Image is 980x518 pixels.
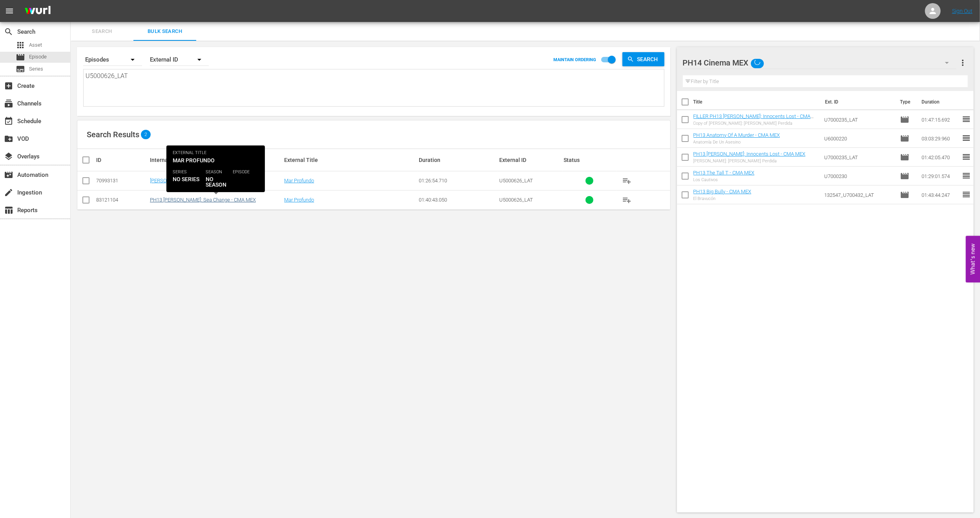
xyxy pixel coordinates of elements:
[693,196,752,201] div: El Bravucón
[4,205,13,215] span: Reports
[896,91,917,113] th: Type
[962,171,971,180] span: reorder
[821,148,897,167] td: U7000235_LAT
[96,178,148,184] div: 70993131
[499,197,533,203] span: U5000626_LAT
[16,40,25,50] span: Asset
[86,71,664,107] textarea: U5000626_LAT
[693,91,821,113] th: Title
[419,157,497,163] div: Duration
[693,170,755,176] a: PH13 The Tall T - CMA MEX
[900,115,910,124] span: Episode
[4,27,13,36] span: Search
[622,52,664,66] button: Search
[29,65,43,73] span: Series
[962,190,971,199] span: reorder
[962,115,971,124] span: reorder
[683,52,956,74] div: PH14 Cinema MEX
[150,197,256,203] a: PH13 [PERSON_NAME]: Sea Change - CMA MEX
[138,27,192,36] span: Bulk Search
[820,91,896,113] th: Ext. ID
[83,49,142,71] div: Episodes
[4,170,13,180] span: Automation
[150,49,209,71] div: External ID
[693,113,814,125] a: FILLER PH13 [PERSON_NAME]: Innocents Lost - CMA MEX
[4,152,13,161] span: Overlays
[618,171,637,190] button: playlist_add
[29,41,42,49] span: Asset
[16,64,25,74] span: Series
[900,171,910,181] span: Episode
[4,116,13,126] span: Schedule
[900,190,910,200] span: Episode
[284,197,314,203] a: Mar Profundo
[284,157,416,163] div: External Title
[419,178,497,184] div: 01:26:54.710
[966,236,980,282] button: Open Feedback Widget
[87,130,139,139] span: Search Results
[693,177,755,182] div: Los Cautivos
[821,185,897,204] td: 132547_U700432_LAT
[29,53,47,61] span: Episode
[634,52,664,66] span: Search
[554,57,597,62] p: MAINTAIN ORDERING
[693,121,818,126] div: Copy of [PERSON_NAME]: [PERSON_NAME] Perdida
[962,133,971,143] span: reorder
[19,2,57,20] img: ans4CAIJ8jUAAAAAAAAAAAAAAAAAAAAAAAAgQb4GAAAAAAAAAAAAAAAAAAAAAAAAJMjXAAAAAAAAAAAAAAAAAAAAAAAAgAT5G...
[141,132,151,137] span: 2
[952,8,973,14] a: Sign Out
[4,99,13,108] span: Channels
[96,197,148,203] div: 83121104
[917,91,964,113] th: Duration
[919,110,962,129] td: 01:47:15.692
[499,178,533,184] span: U5000626_LAT
[693,158,806,164] div: [PERSON_NAME]: [PERSON_NAME] Perdida
[919,167,962,185] td: 01:29:01.574
[4,188,13,197] span: Ingestion
[821,129,897,148] td: U6000220
[284,178,314,184] a: Mar Profundo
[419,197,497,203] div: 01:40:43.050
[919,185,962,204] td: 01:43:44.247
[693,151,806,157] a: PH13 [PERSON_NAME]: Innocents Lost - CMA MEX
[5,6,14,16] span: menu
[693,189,752,194] a: PH13 Big Bully - CMA MEX
[693,140,780,145] div: Anatomía De Un Asesino
[499,157,561,163] div: External ID
[919,129,962,148] td: 03:03:29.960
[821,110,897,129] td: U7000235_LAT
[693,132,780,138] a: PH13 Anatomy Of A Murder - CMA MEX
[958,53,968,72] button: more_vert
[150,178,217,184] a: [PERSON_NAME]: Sea Change
[622,195,632,205] span: playlist_add
[4,81,13,91] span: Create
[618,191,637,209] button: playlist_add
[900,134,910,143] span: Episode
[16,53,25,62] span: Episode
[622,176,632,185] span: playlist_add
[75,27,129,36] span: Search
[564,157,615,163] div: Status
[4,134,13,144] span: VOD
[958,58,968,67] span: more_vert
[962,152,971,162] span: reorder
[821,167,897,185] td: U7000230
[150,157,282,163] div: Internal Title
[900,153,910,162] span: Episode
[96,157,148,163] div: ID
[919,148,962,167] td: 01:42:05.470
